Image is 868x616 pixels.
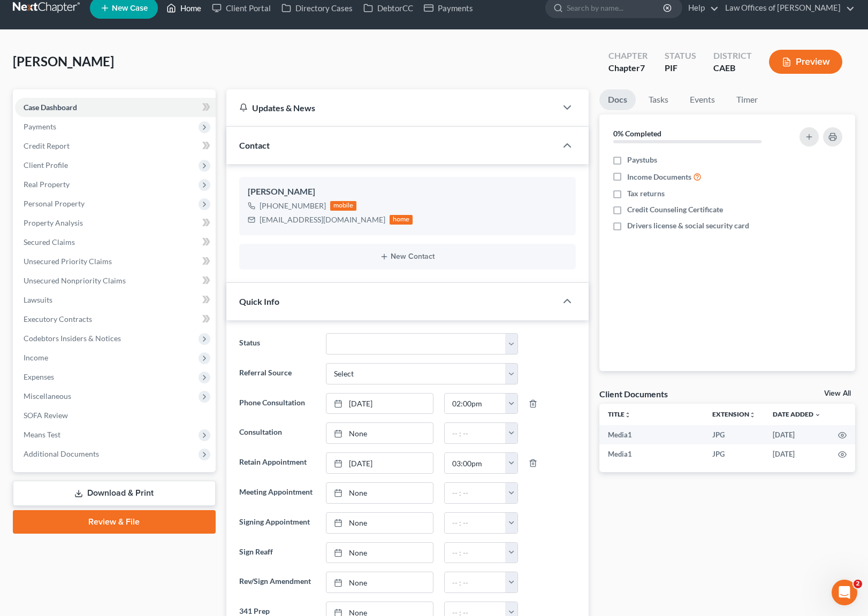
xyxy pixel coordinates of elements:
span: Additional Documents [24,449,99,458]
span: Personal Property [24,199,85,208]
i: unfold_more [749,412,756,418]
i: expand_more [814,412,821,418]
label: Retain Appointment [234,452,321,474]
a: Executory Contracts [15,310,216,329]
td: Media1 [599,444,704,464]
span: 2 [854,580,862,588]
a: None [326,423,433,443]
span: Codebtors Insiders & Notices [24,334,121,343]
a: Review & File [13,510,216,534]
input: -- : -- [445,513,506,533]
button: New Contact [248,252,567,261]
a: Timer [728,89,766,110]
div: home [390,215,413,225]
span: Property Analysis [24,218,83,227]
input: -- : -- [445,423,506,443]
span: Expenses [24,372,54,381]
span: Income [24,353,48,362]
span: Unsecured Nonpriority Claims [24,276,126,285]
label: Rev/Sign Amendment [234,572,321,593]
div: mobile [330,201,357,211]
div: Chapter [608,50,648,62]
div: Chapter [608,62,648,74]
input: -- : -- [445,394,506,414]
label: Referral Source [234,363,321,384]
span: Secured Claims [24,237,75,247]
span: Credit Counseling Certificate [627,204,723,215]
a: Case Dashboard [15,98,216,117]
strong: 0% Completed [613,129,661,138]
div: District [713,50,752,62]
span: Quick Info [239,296,279,306]
label: Status [234,333,321,355]
a: Secured Claims [15,233,216,252]
input: -- : -- [445,543,506,563]
a: None [326,483,433,503]
span: Credit Report [24,141,70,150]
a: Unsecured Priority Claims [15,252,216,271]
a: [DATE] [326,453,433,473]
span: Paystubs [627,155,657,165]
span: Client Profile [24,160,68,170]
span: Miscellaneous [24,391,71,401]
td: [DATE] [764,425,829,444]
span: Means Test [24,430,60,439]
input: -- : -- [445,572,506,592]
label: Meeting Appointment [234,482,321,504]
div: Updates & News [239,102,544,113]
a: Titleunfold_more [608,410,631,418]
td: [DATE] [764,444,829,464]
input: -- : -- [445,453,506,473]
iframe: Intercom live chat [832,580,857,605]
input: -- : -- [445,483,506,503]
div: Client Documents [599,388,668,399]
a: [DATE] [326,394,433,414]
span: SOFA Review [24,411,68,420]
span: Real Property [24,180,70,189]
label: Phone Consultation [234,393,321,414]
span: 7 [640,63,645,73]
i: unfold_more [625,412,631,418]
a: None [326,572,433,592]
span: Lawsuits [24,295,52,304]
a: View All [824,390,851,397]
a: Property Analysis [15,213,216,233]
button: Preview [769,50,842,74]
span: Tax returns [627,188,665,199]
a: Extensionunfold_more [712,410,756,418]
a: None [326,543,433,563]
span: Executory Contracts [24,314,92,324]
span: New Case [112,4,148,12]
a: Docs [599,89,636,110]
td: Media1 [599,425,704,444]
span: Contact [239,140,270,150]
label: Sign Reaff [234,542,321,564]
a: None [326,513,433,533]
div: CAEB [713,62,752,74]
a: Download & Print [13,481,216,506]
a: SOFA Review [15,406,216,425]
a: Lawsuits [15,290,216,310]
a: Credit Report [15,136,216,156]
div: Status [665,50,696,62]
td: JPG [704,444,764,464]
span: Unsecured Priority Claims [24,257,112,266]
label: Signing Appointment [234,512,321,534]
span: [PERSON_NAME] [13,53,114,69]
span: Case Dashboard [24,103,77,112]
a: Tasks [640,89,677,110]
a: Date Added expand_more [773,410,821,418]
div: [PHONE_NUMBER] [260,201,326,211]
label: Consultation [234,422,321,444]
span: Payments [24,122,56,131]
a: Events [681,89,724,110]
a: Unsecured Nonpriority Claims [15,271,216,290]
div: PIF [665,62,696,74]
div: [PERSON_NAME] [248,186,567,198]
td: JPG [704,425,764,444]
div: [EMAIL_ADDRESS][DOMAIN_NAME] [260,214,385,225]
span: Drivers license & social security card [627,220,749,231]
span: Income Documents [627,172,691,182]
